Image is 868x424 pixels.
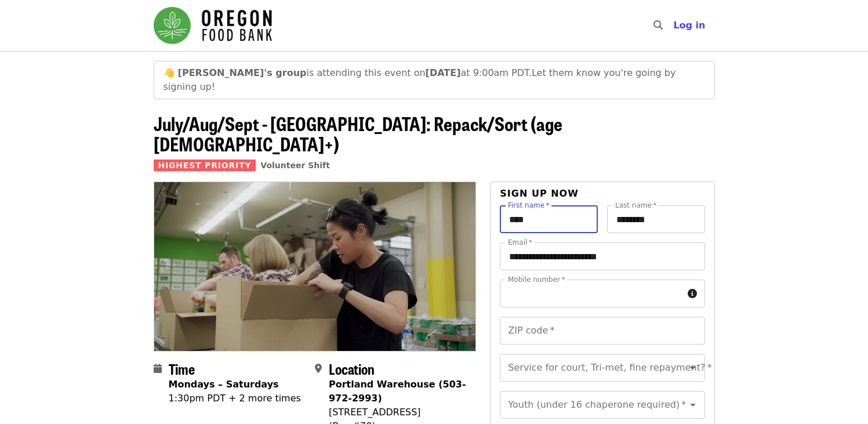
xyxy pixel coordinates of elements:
[688,288,697,299] i: circle-info icon
[500,205,598,233] input: First name
[154,7,272,44] img: Oregon Food Bank - Home
[154,363,162,374] i: calendar icon
[329,358,375,379] span: Location
[664,14,714,37] button: Log in
[673,20,705,31] span: Log in
[500,188,579,199] span: Sign up now
[169,358,195,379] span: Time
[178,67,307,78] strong: [PERSON_NAME]'s group
[685,397,701,413] button: Open
[508,202,550,209] label: First name
[508,276,565,283] label: Mobile number
[653,20,663,31] i: search icon
[315,363,322,374] i: map-marker-alt icon
[607,205,705,233] input: Last name
[164,67,175,78] span: waving emoji
[169,379,279,390] strong: Mondays – Saturdays
[500,242,704,270] input: Email
[154,160,256,171] span: Highest Priority
[154,182,476,350] img: July/Aug/Sept - Portland: Repack/Sort (age 8+) organized by Oregon Food Bank
[329,405,467,419] div: [STREET_ADDRESS]
[685,360,701,376] button: Open
[169,392,301,405] div: 1:30pm PDT + 2 more times
[500,280,682,307] input: Mobile number
[670,12,679,39] input: Search
[426,67,461,78] strong: [DATE]
[615,202,656,209] label: Last name
[154,110,562,157] span: July/Aug/Sept - [GEOGRAPHIC_DATA]: Repack/Sort (age [DEMOGRAPHIC_DATA]+)
[500,317,704,345] input: ZIP code
[508,239,532,246] label: Email
[178,67,532,78] span: is attending this event on at 9:00am PDT.
[329,379,466,404] strong: Portland Warehouse (503-972-2993)
[260,161,330,170] a: Volunteer Shift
